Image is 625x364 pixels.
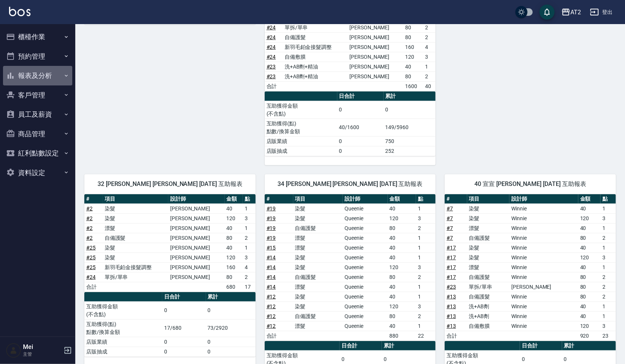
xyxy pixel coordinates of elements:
[103,204,168,213] td: 染髮
[343,262,387,272] td: Queenie
[274,180,427,188] span: 34 [PERSON_NAME] [PERSON_NAME] [DATE] 互助報表
[388,233,416,243] td: 40
[86,225,93,231] a: #2
[283,32,348,42] td: 自備護髮
[578,253,601,262] td: 120
[103,272,168,282] td: 單拆/單串
[267,323,276,329] a: #12
[293,243,343,253] td: 漂髮
[343,292,387,302] td: Queenie
[206,337,256,347] td: 0
[162,347,206,356] td: 0
[578,194,601,204] th: 金額
[416,233,436,243] td: 1
[343,253,387,262] td: Queenie
[416,213,436,223] td: 3
[467,262,510,272] td: 漂髮
[388,302,416,311] td: 120
[578,282,601,292] td: 80
[520,341,562,351] th: 日合計
[578,311,601,321] td: 40
[267,294,276,300] a: #12
[225,204,243,213] td: 40
[265,194,293,204] th: #
[84,194,256,292] table: a dense table
[578,302,601,311] td: 40
[416,302,436,311] td: 3
[601,262,616,272] td: 1
[86,245,96,251] a: #25
[388,331,416,341] td: 880
[243,262,255,272] td: 4
[467,243,510,253] td: 染髮
[267,206,276,212] a: #19
[283,72,348,81] td: 洗+AB劑+精油
[509,292,578,302] td: Winnie
[578,321,601,331] td: 120
[3,47,72,66] button: 預約管理
[348,42,403,52] td: [PERSON_NAME]
[267,313,276,319] a: #12
[84,282,103,292] td: 合計
[467,292,510,302] td: 自備護髮
[84,302,162,319] td: 互助獲得金額 (不含點)
[293,213,343,223] td: 染髮
[168,272,225,282] td: [PERSON_NAME]
[168,233,225,243] td: [PERSON_NAME]
[454,180,607,188] span: 40 宣宣 [PERSON_NAME] [DATE] 互助報表
[343,302,387,311] td: Queenie
[343,204,387,213] td: Queenie
[447,225,453,231] a: #7
[540,5,555,20] button: save
[267,54,276,60] a: #24
[416,331,436,341] td: 22
[388,262,416,272] td: 120
[168,213,225,223] td: [PERSON_NAME]
[384,119,436,136] td: 149/5960
[225,213,243,223] td: 120
[447,284,456,290] a: #23
[265,194,436,341] table: a dense table
[403,42,423,52] td: 160
[509,243,578,253] td: Winnie
[86,264,96,270] a: #25
[416,311,436,321] td: 2
[267,73,276,79] a: #23
[467,253,510,262] td: 染髮
[447,235,453,241] a: #7
[447,215,453,221] a: #7
[265,101,337,119] td: 互助獲得金額 (不含點)
[467,282,510,292] td: 單拆/單串
[447,294,456,300] a: #13
[225,253,243,262] td: 120
[447,206,453,212] a: #7
[388,282,416,292] td: 40
[509,204,578,213] td: Winnie
[337,101,384,119] td: 0
[447,245,456,251] a: #17
[225,272,243,282] td: 80
[267,235,276,241] a: #19
[162,337,206,347] td: 0
[265,146,337,156] td: 店販抽成
[467,204,510,213] td: 染髮
[416,272,436,282] td: 2
[340,341,382,351] th: 日合計
[388,321,416,331] td: 40
[293,233,343,243] td: 漂髮
[267,254,276,260] a: #14
[267,264,276,270] a: #14
[509,262,578,272] td: Winnie
[293,282,343,292] td: 漂髮
[509,194,578,204] th: 設計師
[416,223,436,233] td: 2
[283,42,348,52] td: 新羽毛鉑金接髮調整
[225,282,243,292] td: 680
[348,32,403,42] td: [PERSON_NAME]
[283,52,348,62] td: 自備敷膜
[403,23,423,32] td: 80
[416,292,436,302] td: 1
[558,5,584,20] button: AT2
[3,163,72,183] button: 資料設定
[267,64,276,70] a: #23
